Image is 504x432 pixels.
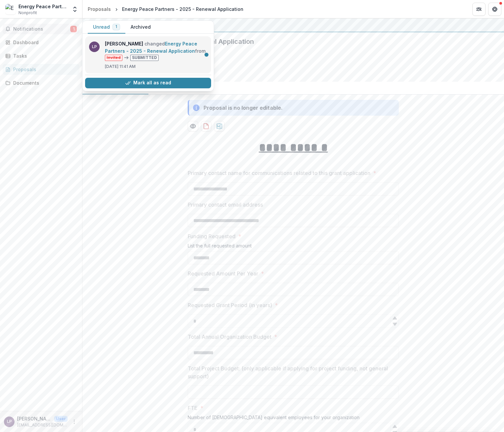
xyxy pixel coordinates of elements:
div: Energy Peace Partners [18,3,68,10]
p: [PERSON_NAME] [17,415,51,422]
button: Get Help [488,3,501,16]
a: Energy Peace Partners - 2025 - Renewal Application [105,41,197,54]
a: Documents [3,77,79,88]
div: Proposals [13,66,74,73]
div: Proposal is no longer editable. [204,104,283,112]
p: Requested Amount Per Year [188,270,258,277]
div: Energy Peace Partners - 2025 - Renewal Application [122,6,243,13]
p: User [54,416,68,422]
p: Funding Requested [188,232,236,240]
button: Mark all as read [85,78,211,88]
h2: Energy Peace Partners - 2025 - Renewal Application [88,38,488,45]
div: List the full requested amount [188,243,399,251]
p: FTE [188,404,198,412]
span: 1 [115,24,117,29]
p: Total Annual Organization Budget [188,333,271,341]
button: More [70,418,78,426]
button: Archived [125,21,156,34]
div: Skyline Foundation [88,21,499,29]
a: Tasks [3,50,79,61]
a: Proposals [85,4,113,14]
p: changed from [105,40,207,61]
p: Primary contact name for communications related to this grant application [188,169,370,177]
a: Dashboard [3,37,79,48]
p: Primary contact email address [188,201,263,209]
span: Nonprofit [18,10,37,16]
p: Total Project Budget: (only applicable if applying for project funding, not general support) [188,364,395,380]
button: download-proposal [214,121,225,131]
button: Partners [472,3,486,16]
span: Notifications [13,26,70,32]
button: Unread [88,21,125,34]
div: Documents [13,79,74,86]
button: Notifications1 [3,24,79,34]
div: Number of [DEMOGRAPHIC_DATA] equivalent employees for your organization [188,415,399,423]
button: download-proposal [201,121,211,131]
div: Tasks [13,52,74,59]
button: Open entity switcher [70,3,79,16]
img: Energy Peace Partners [5,4,16,14]
div: Dashboard [13,39,74,46]
nav: breadcrumb [85,4,246,14]
p: Requested Grant Period (in years) [188,301,272,309]
div: Lindsey Padjen [7,419,12,424]
button: Preview f091ec9a-cb60-47f6-b3e6-4cdfe7d3b2f5-0.pdf [188,121,198,131]
span: 1 [70,26,77,32]
p: [EMAIL_ADDRESS][DOMAIN_NAME] [17,422,68,428]
a: Proposals [3,64,79,75]
div: Proposals [88,6,111,13]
